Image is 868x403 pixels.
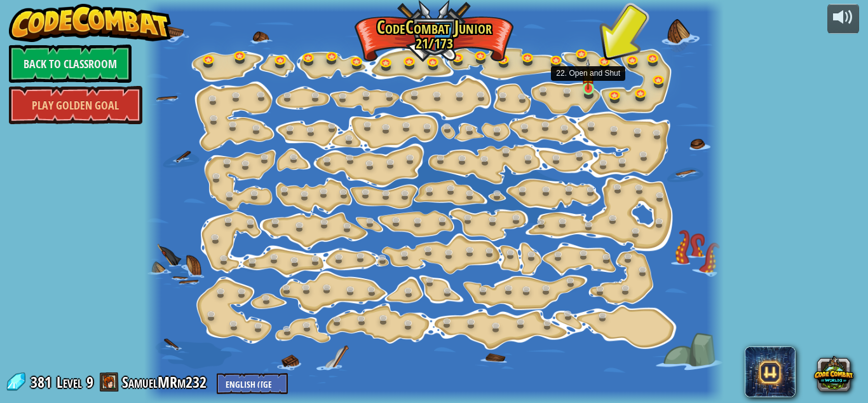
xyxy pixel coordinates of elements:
[9,45,132,83] a: Back to Classroom
[827,4,859,34] button: Adjust volume
[581,59,595,90] img: level-banner-started.png
[9,86,142,124] a: Play Golden Goal
[31,372,55,392] span: 381
[57,372,82,393] span: Level
[86,372,93,392] span: 9
[9,4,172,42] img: CodeCombat - Learn how to code by playing a game
[122,372,210,392] a: SamuelMRm232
